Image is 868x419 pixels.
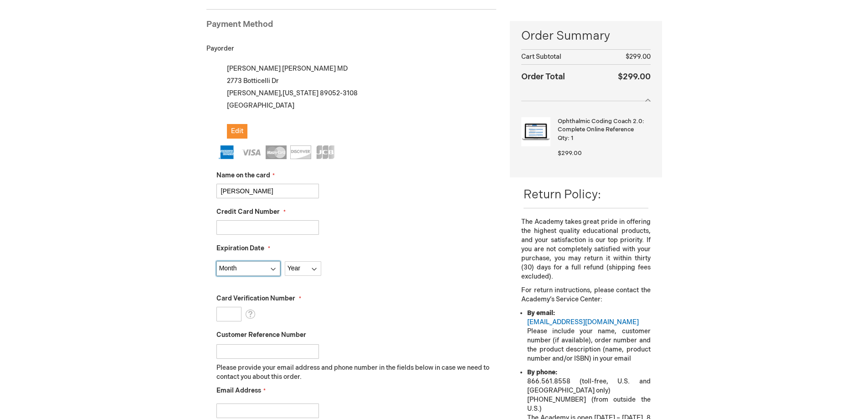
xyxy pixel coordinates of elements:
[527,368,557,376] strong: By phone:
[216,363,497,382] p: Please provide your email address and phone number in the fields below in case we need to contact...
[216,331,306,339] span: Customer Reference Number
[216,295,295,302] span: Card Verification Number
[216,171,270,179] span: Name on the card
[521,286,650,304] p: For return instructions, please contact the Academy’s Service Center:
[521,217,650,281] p: The Academy takes great pride in offering the highest quality educational products, and your sati...
[527,309,650,363] li: Please include your name, customer number (if available), order number and the product descriptio...
[282,89,318,97] span: [US_STATE]
[241,145,262,159] img: Visa
[216,220,319,235] input: Credit Card Number
[216,62,497,139] div: [PERSON_NAME] [PERSON_NAME] MD 2773 Botticelli Dr [PERSON_NAME] , 89052-3108 [GEOGRAPHIC_DATA]
[290,145,311,159] img: Discover
[216,387,261,394] span: Email Address
[206,19,497,35] div: Payment Method
[231,127,243,135] span: Edit
[558,117,648,134] strong: Ophthalmic Coding Coach 2.0: Complete Online Reference
[527,318,639,326] a: [EMAIL_ADDRESS][DOMAIN_NAME]
[266,145,287,159] img: MasterCard
[206,45,234,52] span: Payorder
[521,117,550,146] img: Ophthalmic Coding Coach 2.0: Complete Online Reference
[527,309,555,317] strong: By email:
[521,28,650,49] span: Order Summary
[216,244,264,252] span: Expiration Date
[227,124,247,139] button: Edit
[216,208,280,216] span: Credit Card Number
[521,70,565,83] strong: Order Total
[216,145,237,159] img: American Express
[558,150,582,157] span: $299.00
[521,50,598,65] th: Cart Subtotal
[216,307,241,321] input: Card Verification Number
[315,145,336,159] img: JCB
[626,53,651,61] span: $299.00
[558,134,568,142] span: Qty
[524,188,601,202] span: Return Policy:
[571,134,573,142] span: 1
[618,72,651,82] span: $299.00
